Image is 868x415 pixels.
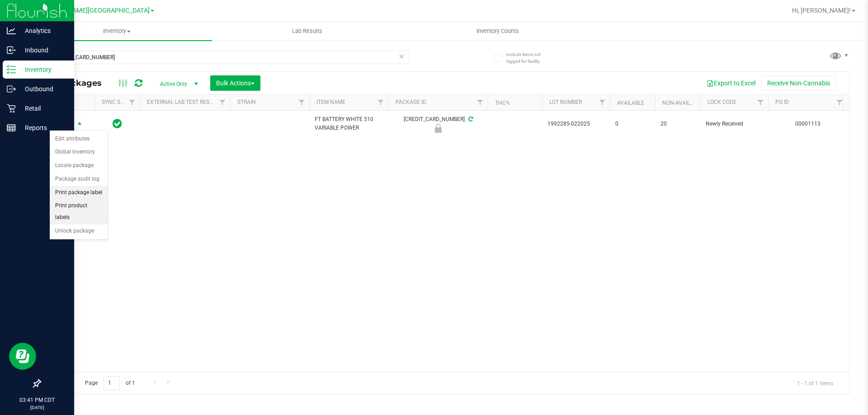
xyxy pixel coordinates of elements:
a: Non-Available [662,100,703,106]
button: Receive Non-Cannabis [761,75,836,91]
inline-svg: Outbound [7,84,16,93]
span: 1 - 1 of 1 items [790,376,840,390]
span: Hi, [PERSON_NAME]! [792,7,851,14]
span: FT BATTERY WHITE 510 VARIABLE POWER [315,115,383,132]
p: Analytics [16,25,70,36]
a: Sync Status [102,99,137,105]
span: Include items not tagged for facility [506,51,552,65]
li: Package audit log [50,173,108,186]
p: Outbound [16,84,70,94]
inline-svg: Retail [7,104,16,113]
span: Newly Received [706,120,763,128]
a: Package ID [396,99,426,105]
span: 0 [615,120,650,128]
inline-svg: Reports [7,123,16,132]
span: Lab Results [280,27,335,35]
div: [CREDIT_CARD_NUMBER] [387,115,489,133]
li: Edit attributes [50,132,108,146]
li: Global inventory [50,145,108,159]
span: In Sync [113,117,122,130]
span: Sync from Compliance System [467,116,473,122]
span: All Packages [47,78,111,88]
a: Item Name [316,99,345,105]
button: Bulk Actions [210,75,260,91]
p: Reports [16,122,70,133]
span: Page of 1 [77,376,142,390]
a: THC% [495,100,510,106]
inline-svg: Analytics [7,26,16,35]
p: Retail [16,103,70,114]
span: 20 [660,120,695,128]
iframe: Resource center [9,343,36,370]
a: Available [617,100,644,106]
span: Ft [PERSON_NAME][GEOGRAPHIC_DATA] [30,7,150,14]
input: Search Package ID, Item Name, SKU, Lot or Part Number... [40,51,409,64]
p: Inventory [16,64,70,75]
li: Locate package [50,159,108,173]
a: Filter [373,95,388,110]
a: Lot Number [549,99,582,105]
span: 1992285-022025 [547,120,604,128]
div: Newly Received [387,124,489,133]
a: Lab Results [212,22,402,41]
a: Filter [473,95,488,110]
a: Filter [215,95,230,110]
a: PO ID [775,99,789,105]
inline-svg: Inbound [7,46,16,55]
li: Unlock package [50,224,108,238]
a: 00001113 [795,121,821,127]
span: Inventory Counts [464,27,531,35]
a: Inventory Counts [402,22,593,41]
button: Export to Excel [701,75,761,91]
a: Filter [595,95,610,110]
inline-svg: Inventory [7,65,16,74]
a: External Lab Test Result [147,99,218,105]
a: Filter [294,95,309,110]
a: Filter [753,95,768,110]
span: Bulk Actions [216,79,255,87]
li: Print package label [50,186,108,200]
span: Clear [398,51,405,62]
p: Inbound [16,45,70,56]
a: Filter [125,95,140,110]
li: Print product labels [50,199,108,224]
input: 1 [104,376,120,390]
p: 03:41 PM CDT [4,396,70,404]
a: Lock Code [708,99,736,105]
a: Inventory [22,22,212,41]
a: Strain [237,99,256,105]
span: Inventory [22,27,212,35]
span: select [74,118,85,131]
p: [DATE] [4,404,70,411]
a: Filter [832,95,847,110]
